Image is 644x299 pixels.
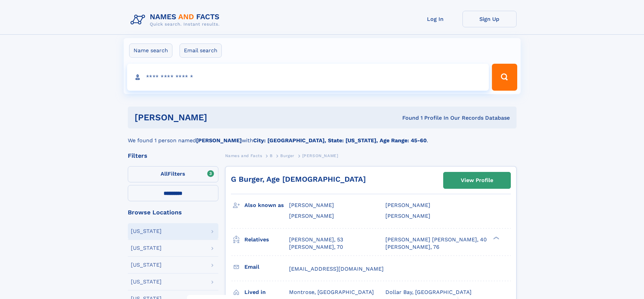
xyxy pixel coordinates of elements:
[462,11,517,27] a: Sign Up
[196,137,242,144] b: [PERSON_NAME]
[244,261,289,273] h3: Email
[280,153,294,158] span: Burger
[289,243,343,251] a: [PERSON_NAME], 70
[492,236,500,240] div: ❯
[302,153,338,158] span: [PERSON_NAME]
[131,245,162,251] div: [US_STATE]
[461,173,493,188] div: View Profile
[289,236,343,243] a: [PERSON_NAME], 53
[129,43,172,58] label: Name search
[280,151,294,160] a: Burger
[244,200,289,211] h3: Also known as
[131,279,162,285] div: [US_STATE]
[128,209,218,215] div: Browse Locations
[289,213,334,219] span: [PERSON_NAME]
[253,137,427,144] b: City: [GEOGRAPHIC_DATA], State: [US_STATE], Age Range: 45-60
[135,113,305,122] h1: [PERSON_NAME]
[128,128,517,145] div: We found 1 person named with .
[128,11,225,29] img: Logo Names and Facts
[244,234,289,245] h3: Relatives
[289,289,374,295] span: Montrose, [GEOGRAPHIC_DATA]
[128,166,218,182] label: Filters
[131,229,162,234] div: [US_STATE]
[305,114,510,122] div: Found 1 Profile In Our Records Database
[270,153,273,158] span: B
[244,287,289,298] h3: Lived in
[385,213,430,219] span: [PERSON_NAME]
[225,151,262,160] a: Names and Facts
[289,266,384,272] span: [EMAIL_ADDRESS][DOMAIN_NAME]
[385,289,472,295] span: Dollar Bay, [GEOGRAPHIC_DATA]
[385,236,487,243] a: [PERSON_NAME] [PERSON_NAME], 40
[492,64,517,91] button: Search Button
[161,171,168,177] span: All
[444,172,510,188] a: View Profile
[270,151,273,160] a: B
[385,202,430,208] span: [PERSON_NAME]
[231,175,366,183] a: G Burger, Age [DEMOGRAPHIC_DATA]
[180,43,222,58] label: Email search
[127,64,489,91] input: search input
[131,262,162,268] div: [US_STATE]
[289,202,334,208] span: [PERSON_NAME]
[408,11,462,27] a: Log In
[128,153,218,159] div: Filters
[385,243,439,251] a: [PERSON_NAME], 76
